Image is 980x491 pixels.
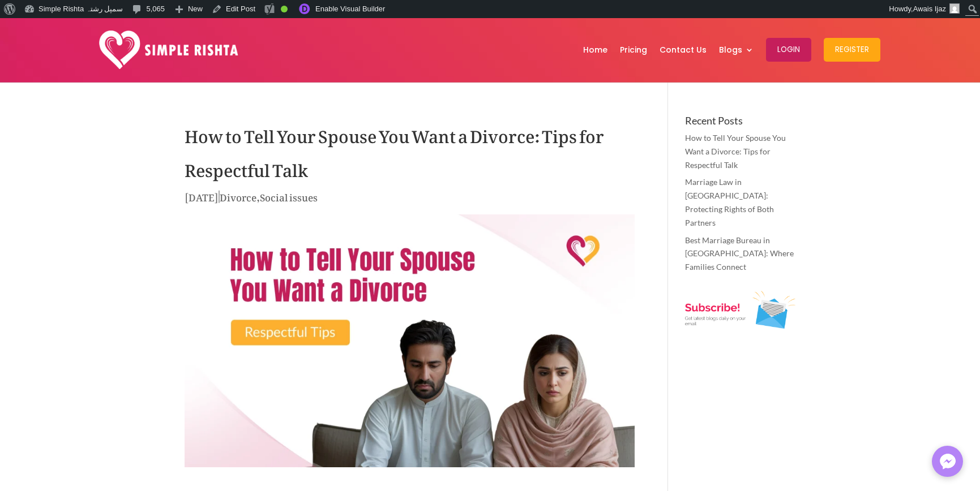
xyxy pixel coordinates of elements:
a: How to Tell Your Spouse You Want a Divorce: Tips for Respectful Talk [685,133,786,170]
a: Divorce [220,183,256,207]
a: Marriage Law in [GEOGRAPHIC_DATA]: Protecting Rights of Both Partners [685,177,774,227]
p: | , [185,189,635,211]
h1: How to Tell Your Spouse You Want a Divorce: Tips for Respectful Talk [185,115,635,189]
img: How to Tell Your Spouse You Want a Divorce in 2025 [185,214,635,467]
span: Awais Ijaz [913,5,946,13]
a: Home [583,20,607,79]
button: Register [824,38,880,62]
a: Blogs [719,20,754,79]
div: Good [281,6,288,12]
h4: Recent Posts [685,115,795,131]
a: Contact Us [660,20,707,79]
button: Login [766,38,811,62]
span: [DATE] [185,183,219,207]
a: Pricing [620,20,647,79]
a: Login [766,20,811,79]
a: Best Marriage Bureau in [GEOGRAPHIC_DATA]: Where Families Connect [685,235,794,272]
img: Messenger [936,450,959,473]
a: Social issues [260,183,318,207]
a: Register [824,20,880,79]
